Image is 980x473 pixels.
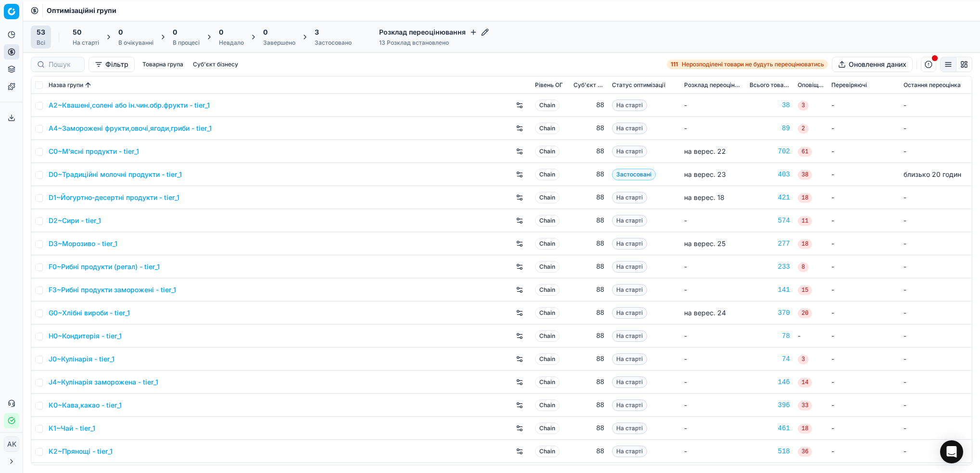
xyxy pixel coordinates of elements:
nav: breadcrumb [47,6,116,15]
span: 61 [798,147,812,157]
button: AK [4,436,19,452]
span: Chain [535,192,560,203]
a: 421 [750,193,790,202]
div: Застосовано [315,39,352,47]
td: - [680,348,746,371]
div: Open Intercom Messenger [940,440,963,463]
td: - [827,94,900,117]
span: 33 [798,401,812,411]
div: 88 [573,216,604,225]
a: 518 [750,447,790,456]
a: F0~Рибні продукти (регал) - tier_1 [49,262,160,272]
span: на верес. 22 [684,147,726,155]
span: близько 20 годин [904,170,961,178]
span: 2 [798,124,809,134]
span: 3 [798,101,809,111]
td: - [900,232,972,255]
td: - [900,209,972,232]
span: Chain [535,307,560,319]
span: Суб'єкт бізнесу [573,81,604,89]
td: - [900,417,972,440]
span: Chain [535,100,560,111]
div: 88 [573,239,604,249]
a: 74 [750,354,790,364]
div: 88 [573,262,604,272]
td: - [827,232,900,255]
td: - [680,440,746,463]
div: 88 [573,354,604,364]
span: 0 [263,27,267,37]
td: - [827,117,900,140]
td: - [680,209,746,232]
span: На старті [612,399,647,411]
td: - [680,94,746,117]
input: Пошук [49,60,78,69]
span: 38 [798,170,812,180]
span: Chain [535,284,560,296]
a: 370 [750,308,790,318]
a: A2~Квашені,солені або ін.чин.обр.фрукти - tier_1 [49,100,210,110]
td: - [900,348,972,371]
span: 50 [73,27,81,37]
span: 36 [798,447,812,457]
div: Невдало [219,39,244,47]
td: - [900,371,972,394]
div: 88 [573,331,604,341]
div: 78 [750,331,790,341]
a: 396 [750,400,790,410]
span: На старті [612,307,647,319]
a: 141 [750,285,790,295]
span: Chain [535,123,560,134]
span: 3 [315,27,319,37]
span: На старті [612,284,647,296]
span: AK [4,437,19,451]
span: На старті [612,423,647,434]
td: - [827,278,900,301]
span: Оповіщення [798,81,824,89]
a: D2~Сири - tier_1 [49,216,101,225]
a: 702 [750,147,790,156]
div: 88 [573,400,604,410]
td: - [900,394,972,417]
a: J4~Кулінарія заморожена - tier_1 [49,377,158,387]
span: на верес. 18 [684,193,725,201]
button: Суб'єкт бізнесу [189,59,242,70]
span: Chain [535,423,560,434]
a: D3~Морозиво - tier_1 [49,239,117,249]
div: 13 Розклад встановлено [379,39,489,47]
div: 233 [750,262,790,272]
div: 88 [573,308,604,318]
span: Статус оптимізації [612,81,665,89]
div: 88 [573,193,604,202]
span: Розклад переоцінювання [684,81,742,89]
td: - [900,440,972,463]
span: 18 [798,193,812,203]
div: 88 [573,377,604,387]
td: - [680,278,746,301]
span: 18 [798,424,812,434]
span: 20 [798,309,812,318]
span: На старті [612,146,647,157]
span: Chain [535,146,560,157]
td: - [680,117,746,140]
td: - [827,417,900,440]
span: Chain [535,215,560,226]
span: Нерозподілені товари не будуть переоцінюватись [682,61,824,68]
a: J0~Кулінарія - tier_1 [49,354,115,364]
div: 88 [573,170,604,179]
a: H0~Кондитерія - tier_1 [49,331,122,341]
a: 38 [750,100,790,110]
span: На старті [612,330,647,342]
button: Товарна група [139,59,187,70]
a: K2~Прянощі - tier_1 [49,447,113,456]
span: 0 [173,27,177,37]
span: На старті [612,123,647,134]
span: на верес. 23 [684,170,726,178]
td: - [827,209,900,232]
div: 88 [573,423,604,433]
div: В процесі [173,39,200,47]
td: - [794,324,827,348]
span: Перевіряючі [831,81,867,89]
